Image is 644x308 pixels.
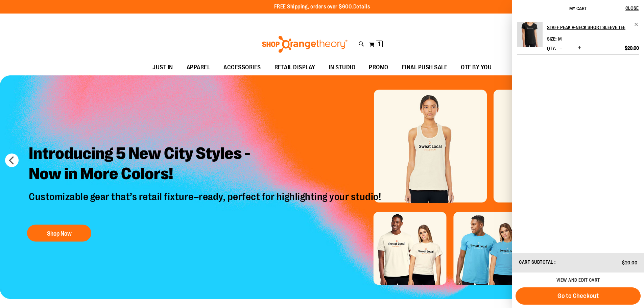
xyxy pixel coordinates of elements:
span: IN STUDIO [329,60,356,75]
span: APPAREL [187,60,210,75]
img: Shop Orangetheory [261,36,349,53]
p: FREE Shipping, orders over $600. [274,3,370,11]
button: Shop Now [27,224,91,241]
button: Go to Checkout [516,287,641,305]
span: My Cart [569,6,587,11]
span: PROMO [369,60,388,75]
span: $20.00 [625,45,639,51]
span: RETAIL DISPLAY [275,60,315,75]
a: IN STUDIO [322,60,362,75]
span: Cart Subtotal [519,259,553,265]
span: JUST IN [152,60,173,75]
span: Close [625,5,639,11]
h2: Introducing 5 New City Styles - Now in More Colors! [24,138,388,190]
button: Increase product quantity [576,45,583,52]
span: 1 [378,41,380,47]
button: prev [5,153,19,167]
a: Remove item [634,22,639,27]
img: Staff Peak V-Neck Short Sleeve Tee [517,22,543,47]
span: $20.00 [622,260,637,265]
span: OTF BY YOU [461,60,492,75]
a: Staff Peak V-Neck Short Sleeve Tee [517,22,543,52]
a: PROMO [362,60,395,75]
a: Staff Peak V-Neck Short Sleeve Tee [547,22,639,33]
a: RETAIL DISPLAY [268,60,322,75]
a: JUST IN [146,60,180,75]
li: Product [517,22,639,55]
a: View and edit cart [556,277,600,283]
a: Introducing 5 New City Styles -Now in More Colors! Customizable gear that’s retail fixture–ready,... [24,138,388,245]
dt: Size [547,36,556,42]
a: ACCESSORIES [217,60,268,75]
span: FINAL PUSH SALE [402,60,448,75]
button: Decrease product quantity [558,45,564,52]
label: Qty [547,46,556,51]
h2: Staff Peak V-Neck Short Sleeve Tee [547,22,630,33]
a: APPAREL [180,60,217,75]
a: FINAL PUSH SALE [395,60,454,75]
span: Go to Checkout [557,292,599,300]
p: Customizable gear that’s retail fixture–ready, perfect for highlighting your studio! [24,190,388,218]
span: ACCESSORIES [223,60,261,75]
a: Details [353,4,370,10]
span: M [558,36,562,42]
a: OTF BY YOU [454,60,498,75]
